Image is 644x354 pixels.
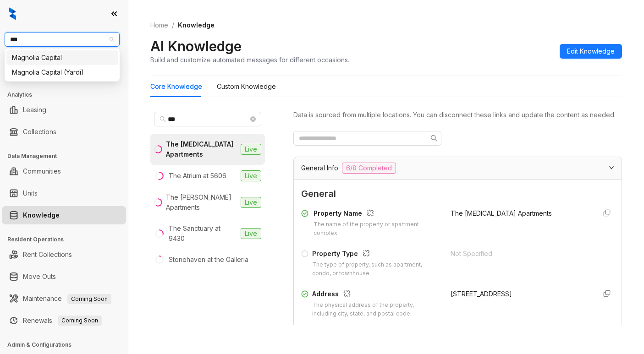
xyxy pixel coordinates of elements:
[2,289,126,308] li: Maintenance
[314,220,439,238] div: The name of the property or apartment complex.
[23,206,60,224] a: Knowledge
[166,139,237,159] div: The [MEDICAL_DATA] Apartments
[7,152,128,160] h3: Data Management
[150,55,349,65] div: Build and customize automated messages for different occasions.
[7,341,128,349] h3: Admin & Configurations
[293,110,622,120] div: Data is sourced from multiple locations. You can disconnect these links and update the content as...
[2,101,126,119] li: Leasing
[178,21,215,29] span: Knowledge
[23,245,72,264] a: Rent Collections
[2,162,126,180] li: Communities
[23,123,56,141] a: Collections
[169,171,226,181] div: The Atrium at 5606
[2,311,126,330] li: Renewals
[609,165,614,170] span: expanded
[2,61,126,80] li: Leads
[172,20,174,30] li: /
[23,267,56,286] a: Move Outs
[2,267,126,286] li: Move Outs
[241,197,261,208] span: Live
[23,184,38,202] a: Units
[294,157,622,179] div: General Info6/8 Completed
[560,44,622,59] button: Edit Knowledge
[451,209,552,217] span: The [MEDICAL_DATA] Apartments
[250,116,256,122] span: close-circle
[2,123,126,141] li: Collections
[314,208,439,220] div: Property Name
[301,163,338,173] span: General Info
[2,245,126,264] li: Rent Collections
[241,228,261,239] span: Live
[58,316,102,326] span: Coming Soon
[166,192,237,212] div: The [PERSON_NAME] Apartments
[169,255,248,265] div: Stonehaven at the Galleria
[451,289,589,299] div: [STREET_ADDRESS]
[241,144,261,155] span: Live
[12,67,112,77] div: Magnolia Capital (Yardi)
[342,163,396,174] span: 6/8 Completed
[6,50,118,65] div: Magnolia Capital
[2,184,126,202] li: Units
[150,82,202,92] div: Core Knowledge
[567,46,615,56] span: Edit Knowledge
[312,249,440,261] div: Property Type
[23,311,102,330] a: RenewalsComing Soon
[6,65,118,80] div: Magnolia Capital (Yardi)
[312,301,440,318] div: The physical address of the property, including city, state, and postal code.
[160,116,166,122] span: search
[217,82,276,92] div: Custom Knowledge
[12,53,112,63] div: Magnolia Capital
[312,289,440,301] div: Address
[67,294,111,304] span: Coming Soon
[23,101,46,119] a: Leasing
[241,170,261,181] span: Live
[430,135,438,142] span: search
[169,223,237,244] div: The Sanctuary at 9430
[7,91,128,99] h3: Analytics
[451,249,589,259] div: Not Specified
[312,261,440,278] div: The type of property, such as apartment, condo, or townhouse.
[150,38,242,55] h2: AI Knowledge
[301,187,614,201] span: General
[23,162,61,180] a: Communities
[149,20,170,30] a: Home
[9,7,16,20] img: logo
[7,235,128,244] h3: Resident Operations
[2,206,126,224] li: Knowledge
